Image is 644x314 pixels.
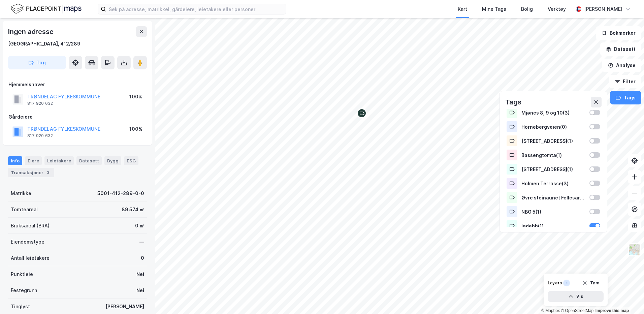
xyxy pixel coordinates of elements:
button: Datasett [600,42,641,56]
a: OpenStreetMap [561,308,593,313]
div: Tags [505,97,521,107]
div: Info [8,156,22,165]
div: Kart [458,5,467,13]
div: Transaksjoner [8,168,54,177]
div: [STREET_ADDRESS] ( 1 ) [521,138,585,144]
div: Matrikkel [11,189,33,197]
div: Antall leietakere [11,254,50,262]
button: Tag [8,56,66,69]
div: [GEOGRAPHIC_DATA], 412/289 [8,40,80,48]
a: Mapbox [541,308,560,313]
div: Bolig [521,5,533,13]
div: 817 920 632 [27,101,53,106]
div: Hjemmelshaver [8,81,147,89]
div: 100% [129,125,142,133]
button: Analyse [602,59,641,72]
div: Leietakere [44,156,74,165]
div: 5001-412-289-0-0 [97,189,144,197]
div: Bruksareal (BRA) [11,222,50,230]
button: Bokmerker [596,26,641,40]
div: Kontrollprogram for chat [610,282,644,314]
div: 0 [141,254,144,262]
div: Tomteareal [11,206,38,214]
div: ESG [124,156,138,165]
div: [PERSON_NAME] [105,303,144,311]
div: Holmen Terrasse ( 3 ) [521,181,585,186]
div: Bassengtomta ( 1 ) [521,152,585,158]
div: Layers [548,280,562,286]
div: 89 574 ㎡ [122,206,144,214]
div: [PERSON_NAME] [584,5,622,13]
div: 3 [45,169,52,176]
div: — [139,238,144,246]
button: Filter [609,75,641,88]
div: 817 920 632 [27,133,53,138]
div: 1 [563,280,570,286]
div: Gårdeiere [8,113,147,121]
div: NBG 5 ( 1 ) [521,209,585,215]
div: Bygg [104,156,121,165]
div: Mjønes 8, 9 og 10 ( 3 ) [521,110,585,116]
div: Festegrunn [11,286,37,294]
div: 0 ㎡ [135,222,144,230]
div: Eiere [25,156,42,165]
button: Tøm [578,278,604,288]
div: Eiendomstype [11,238,44,246]
div: [STREET_ADDRESS] ( 1 ) [521,166,585,172]
div: Nei [136,270,144,278]
div: Tinglyst [11,303,30,311]
div: 100% [129,93,142,101]
div: Datasett [76,156,102,165]
div: Mine Tags [482,5,506,13]
div: Punktleie [11,270,33,278]
div: ladebh ( 1 ) [521,223,585,229]
input: Søk på adresse, matrikkel, gårdeiere, leietakere eller personer [106,4,286,14]
div: Nei [136,286,144,294]
img: logo.f888ab2527a4732fd821a326f86c7f29.svg [11,3,82,15]
div: Verktøy [548,5,566,13]
div: Øvre steinaunet Fellesareal ( 1 ) [521,195,585,200]
button: Tags [610,91,641,104]
iframe: Chat Widget [610,282,644,314]
div: Hornebergveien ( 0 ) [521,124,585,130]
img: Z [628,243,641,256]
div: Map marker [357,108,367,118]
button: Vis [548,291,604,302]
a: Improve this map [595,308,629,313]
div: Ingen adresse [8,26,55,37]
